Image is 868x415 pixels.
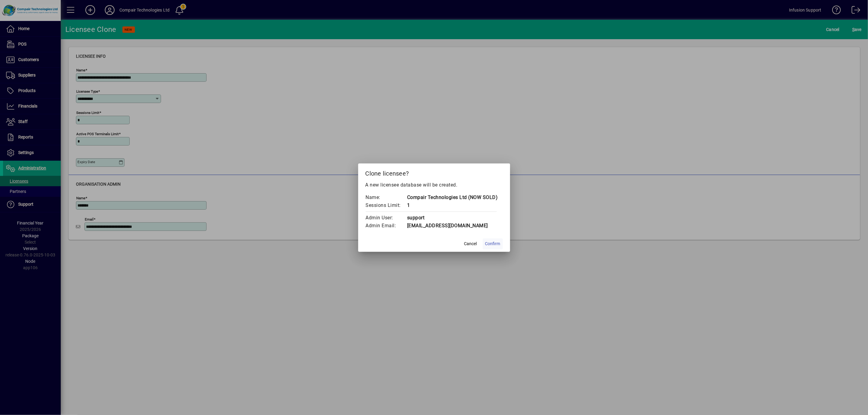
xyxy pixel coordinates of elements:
button: Confirm [483,238,503,249]
h2: Clone licensee? [358,163,510,181]
td: Admin Email: [365,222,407,230]
span: Cancel [464,241,477,247]
span: Confirm [485,241,500,247]
span: 1 [407,202,410,208]
td: Sessions Limit: [365,201,407,209]
p: A new licensee database will be created. [365,181,503,189]
td: Admin User: [365,214,407,222]
td: Name: [365,194,407,201]
td: [EMAIL_ADDRESS][DOMAIN_NAME] [407,222,503,230]
button: Cancel [461,238,480,249]
td: support [407,214,503,222]
td: Compair Technologies Ltd (NOW SOLD) [407,194,503,201]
